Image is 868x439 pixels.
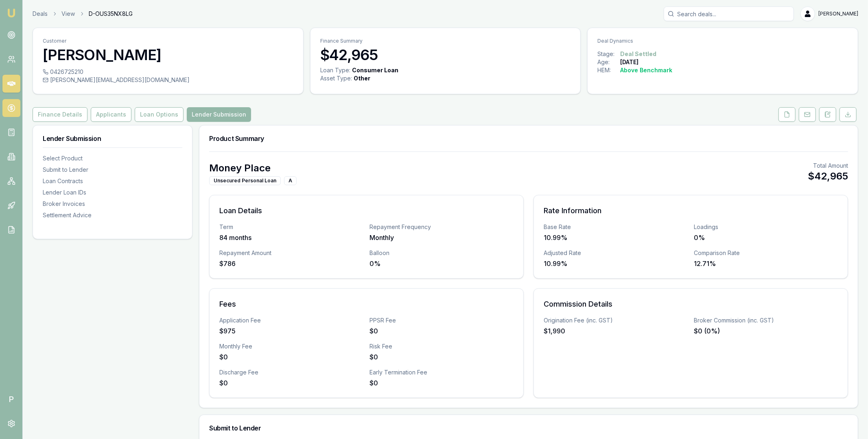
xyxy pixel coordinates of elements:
div: HEM: [597,66,620,74]
h3: Rate Information [544,205,838,216]
div: $975 [219,326,363,336]
p: Finance Summary [320,38,571,44]
div: $1,990 [544,326,688,336]
div: $0 [370,326,514,336]
p: Deal Dynamics [597,38,848,44]
div: Term [219,223,363,231]
nav: breadcrumb [33,10,133,18]
div: 10.99% [544,233,688,242]
h2: Money Place [209,162,297,175]
div: Asset Type : [320,74,352,82]
div: $0 [219,352,363,362]
div: 84 months [219,233,363,242]
h3: Lender Submission [43,135,182,142]
div: Stage: [597,50,620,58]
div: Origination Fee (inc. GST) [544,316,688,324]
h3: [PERSON_NAME] [43,47,293,63]
div: Discharge Fee [219,368,363,376]
a: Loan Options [133,107,185,122]
div: Select Product [43,154,182,162]
div: $0 [219,378,363,388]
h3: Commission Details [544,298,838,310]
div: Total Amount [808,162,848,170]
img: emu-icon-u.png [7,8,16,18]
input: Search deals [664,6,794,21]
div: Early Termination Fee [370,368,514,376]
div: Repayment Frequency [370,223,514,231]
div: Above Benchmark [620,66,672,74]
div: Balloon [370,249,514,257]
p: Customer [43,38,293,44]
h3: Product Summary [209,135,848,142]
div: 0% [370,259,514,268]
div: Lender Loan IDs [43,188,182,197]
a: Applicants [89,107,133,122]
div: $42,965 [808,170,848,183]
button: Lender Submission [187,107,251,122]
div: Adjusted Rate [544,249,688,257]
div: Repayment Amount [219,249,363,257]
div: Consumer Loan [352,66,398,74]
div: Age: [597,58,620,66]
button: Applicants [91,107,131,122]
span: D-OUS35NX8LG [89,10,133,18]
div: [PERSON_NAME][EMAIL_ADDRESS][DOMAIN_NAME] [43,76,293,84]
div: Unsecured Personal Loan [209,176,281,185]
h3: Fees [219,298,514,310]
div: Comparison Rate [694,249,838,257]
div: Loadings [694,223,838,231]
div: $0 (0%) [694,326,838,336]
div: $0 [370,352,514,362]
div: 12.71% [694,259,838,268]
div: Base Rate [544,223,688,231]
div: Monthly Fee [219,342,363,350]
span: P [2,390,20,408]
div: Application Fee [219,316,363,324]
div: Broker Invoices [43,200,182,208]
div: Monthly [370,233,514,242]
button: Finance Details [33,107,87,122]
h3: $42,965 [320,47,571,63]
div: A [284,176,297,185]
h3: Loan Details [219,205,514,216]
div: $0 [370,378,514,388]
div: Loan Contracts [43,177,182,185]
h3: Submit to Lender [209,425,848,431]
div: Loan Type: [320,66,350,74]
a: View [61,10,75,18]
div: 0426725210 [43,68,293,76]
div: Deal Settled [620,50,656,58]
div: Settlement Advice [43,211,182,219]
div: [DATE] [620,58,638,66]
div: PPSR Fee [370,316,514,324]
button: Loan Options [135,107,184,122]
div: 0% [694,233,838,242]
div: Risk Fee [370,342,514,350]
div: Other [354,74,370,82]
span: [PERSON_NAME] [818,11,858,17]
div: Broker Commission (inc. GST) [694,316,838,324]
div: Submit to Lender [43,166,182,174]
div: 10.99% [544,259,688,268]
a: Deals [33,10,48,18]
a: Finance Details [33,107,89,122]
a: Lender Submission [185,107,253,122]
div: $786 [219,259,363,268]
